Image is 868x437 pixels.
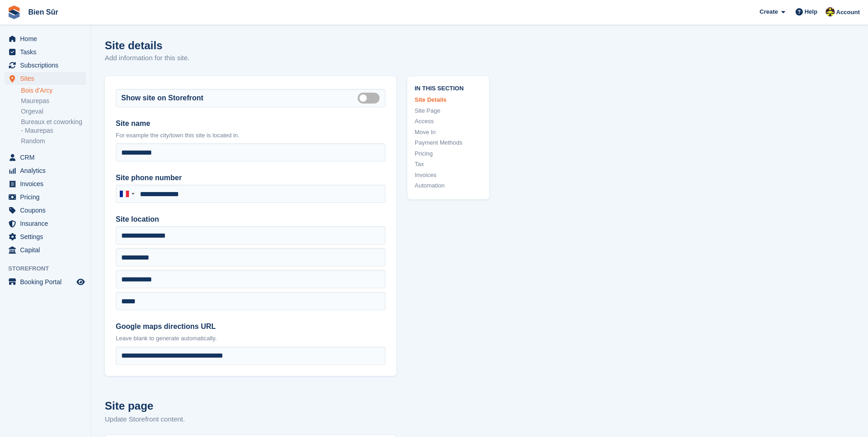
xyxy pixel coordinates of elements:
a: Move In [415,128,482,137]
p: Add information for this site. [105,53,190,63]
a: Maurepas [21,97,86,105]
span: CRM [20,151,75,164]
span: Storefront [8,264,91,273]
span: Help [805,7,817,16]
span: Pricing [20,191,75,203]
a: Site Page [415,106,482,115]
a: menu [5,244,86,256]
span: Analytics [20,164,75,177]
label: Show site on Storefront [121,93,203,104]
h1: Site details [105,39,190,52]
a: Orgeval [21,107,86,116]
label: Site name [116,118,385,129]
img: stora-icon-8386f47178a22dfd0bd8f6a31ec36ba5ce8667c1dd55bd0f319d3a0aa187defe.svg [7,5,21,19]
a: Payment Methods [415,138,482,147]
a: Invoices [415,171,482,180]
span: Insurance [20,217,75,230]
a: Site Details [415,95,482,104]
a: menu [5,151,86,164]
a: Bureaux et coworking - Maurepas [21,118,86,135]
a: menu [5,177,86,190]
a: menu [5,164,86,177]
span: Invoices [20,177,75,190]
p: Update Storefront content. [105,414,396,425]
a: menu [5,230,86,243]
p: Leave blank to generate automatically. [116,334,385,343]
span: Create [760,7,778,16]
a: Bois d'Arcy [21,86,86,95]
a: menu [5,59,86,72]
span: Capital [20,244,75,256]
a: Bien Sûr [25,5,62,20]
span: Account [836,8,860,17]
label: Site phone number [116,172,385,183]
span: Subscriptions [20,59,75,72]
a: menu [5,32,86,45]
a: menu [5,72,86,85]
a: menu [5,204,86,217]
img: Marie Tran [826,7,835,16]
label: Is public [358,97,383,99]
a: menu [5,217,86,230]
a: menu [5,191,86,203]
a: Automation [415,181,482,190]
span: In this section [415,83,482,92]
span: Settings [20,230,75,243]
span: Home [20,32,75,45]
a: Access [415,117,482,126]
a: Tax [415,160,482,169]
a: Pricing [415,149,482,158]
a: menu [5,276,86,288]
a: Preview store [75,276,86,287]
label: Site location [116,214,385,225]
a: Random [21,137,86,146]
label: Google maps directions URL [116,321,385,332]
span: Coupons [20,204,75,217]
a: menu [5,46,86,58]
span: Tasks [20,46,75,58]
h2: Site page [105,398,396,414]
div: France: +33 [116,185,137,203]
p: For example the city/town this site is located in. [116,131,385,140]
span: Booking Portal [20,276,75,288]
span: Sites [20,72,75,85]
